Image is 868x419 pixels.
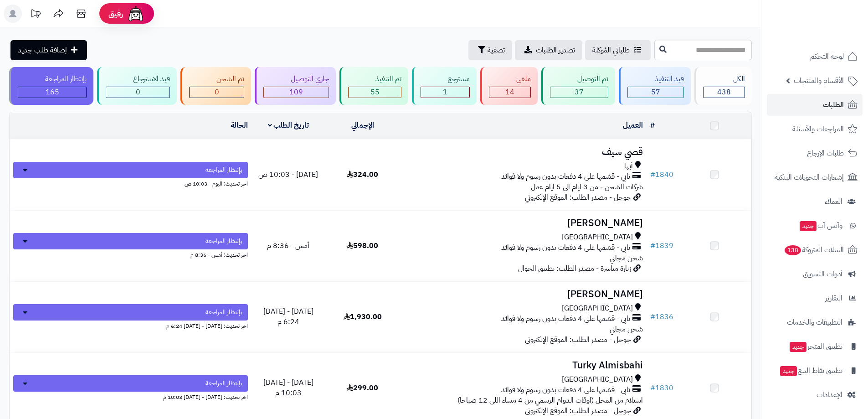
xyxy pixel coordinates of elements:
[650,311,673,322] a: #1836
[767,384,863,406] a: الإعدادات
[106,74,170,84] div: قيد الاسترجاع
[650,169,673,180] a: #1840
[767,118,863,140] a: المراجعات والأسئلة
[443,87,447,98] span: 1
[268,120,309,131] a: تاريخ الطلب
[489,87,530,98] div: 14
[13,178,248,188] div: اخر تحديث: اليوم - 10:03 ص
[205,308,242,317] span: بإنتظار المراجعة
[457,395,643,406] span: استلام من المحل (اوقات الدوام الرسمي من 4 مساء اللى 12 صباحا)
[650,240,655,251] span: #
[562,374,633,385] span: [GEOGRAPHIC_DATA]
[650,120,655,131] a: #
[205,166,242,175] span: بإنتظار المراجعة
[807,147,844,160] span: طلبات الإرجاع
[349,87,401,98] div: 55
[717,87,731,98] span: 438
[651,87,660,98] span: 57
[767,215,863,237] a: وآتس آبجديد
[792,123,844,135] span: المراجعات والأسئلة
[775,171,844,184] span: إشعارات التحويلات البنكية
[767,263,863,285] a: أدوات التسويق
[610,324,643,335] span: شحن مجاني
[478,67,539,105] a: ملغي 14
[767,46,863,67] a: لوحة التحكم
[501,171,630,182] span: تابي - قسّمها على 4 دفعات بدون رسوم ولا فوائد
[794,74,844,87] span: الأقسام والمنتجات
[531,181,643,192] span: شركات الشحن - من 3 ايام الى 5 ايام عمل
[515,40,582,60] a: تصدير الطلبات
[267,240,309,251] span: أمس - 8:36 م
[525,334,631,345] span: جوجل - مصدر الطلب: الموقع الإلكتروني
[562,232,633,243] span: [GEOGRAPHIC_DATA]
[106,87,169,98] div: 0
[18,87,86,98] div: 165
[190,87,244,98] div: 0
[525,192,631,203] span: جوجل - مصدر الطلب: الموقع الإلكتروني
[205,237,242,246] span: بإنتظار المراجعة
[24,5,47,25] a: تحديثات المنصة
[421,87,469,98] div: 1
[403,147,643,157] h3: قصي سيف
[501,243,630,253] span: تابي - قسّمها على 4 دفعات بدون رسوم ولا فوائد
[258,169,318,180] span: [DATE] - 10:03 ص
[289,87,303,98] span: 109
[95,67,179,105] a: قيد الاسترجاع 0
[562,303,633,314] span: [GEOGRAPHIC_DATA]
[525,405,631,416] span: جوجل - مصدر الطلب: الموقع الإلكتروني
[767,287,863,309] a: التقارير
[108,8,123,19] span: رفيق
[205,379,242,388] span: بإنتظار المراجعة
[403,218,643,228] h3: [PERSON_NAME]
[767,336,863,357] a: تطبيق المتجرجديد
[703,74,745,84] div: الكل
[779,364,842,377] span: تطبيق نقاط البيع
[403,289,643,300] h3: [PERSON_NAME]
[536,45,575,56] span: تصدير الطلبات
[767,239,863,261] a: السلات المتروكة138
[518,263,631,274] span: زيارة مباشرة - مصدر الطلب: تطبيق الجوال
[617,67,693,105] a: قيد التنفيذ 57
[13,249,248,259] div: اخر تحديث: أمس - 8:36 م
[505,87,514,98] span: 14
[767,94,863,116] a: الطلبات
[624,161,633,171] span: أبها
[488,45,505,56] span: تصفية
[785,245,801,255] span: 138
[800,221,817,231] span: جديد
[823,98,844,111] span: الطلبات
[348,74,401,84] div: تم التنفيذ
[370,87,380,98] span: 55
[347,383,378,393] span: 299.00
[810,50,844,63] span: لوحة التحكم
[767,166,863,188] a: إشعارات التحويلات البنكية
[421,74,470,84] div: مسترجع
[403,360,643,371] h3: Turky Almisbahi
[189,74,244,84] div: تم الشحن
[501,385,630,395] span: تابي - قسّمها على 4 دفعات بدون رسوم ولا فوائد
[263,377,313,398] span: [DATE] - [DATE] 10:03 م
[264,87,329,98] div: 109
[575,87,584,98] span: 37
[13,321,248,330] div: اخر تحديث: [DATE] - [DATE] 6:24 م
[550,74,608,84] div: تم التوصيل
[489,74,531,84] div: ملغي
[539,67,617,105] a: تم التوصيل 37
[610,253,643,264] span: شحن مجاني
[787,316,842,329] span: التطبيقات والخدمات
[18,74,87,84] div: بإنتظار المراجعة
[767,142,863,164] a: طلبات الإرجاع
[825,292,842,305] span: التقارير
[650,383,673,393] a: #1830
[468,40,512,60] button: تصفية
[693,67,754,105] a: الكل438
[231,120,248,131] a: الحالة
[351,120,374,131] a: الإجمالي
[550,87,608,98] div: 37
[628,87,683,98] div: 57
[803,268,842,280] span: أدوات التسويق
[650,311,655,322] span: #
[789,340,842,353] span: تطبيق المتجر
[767,191,863,212] a: العملاء
[18,45,67,56] span: إضافة طلب جديد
